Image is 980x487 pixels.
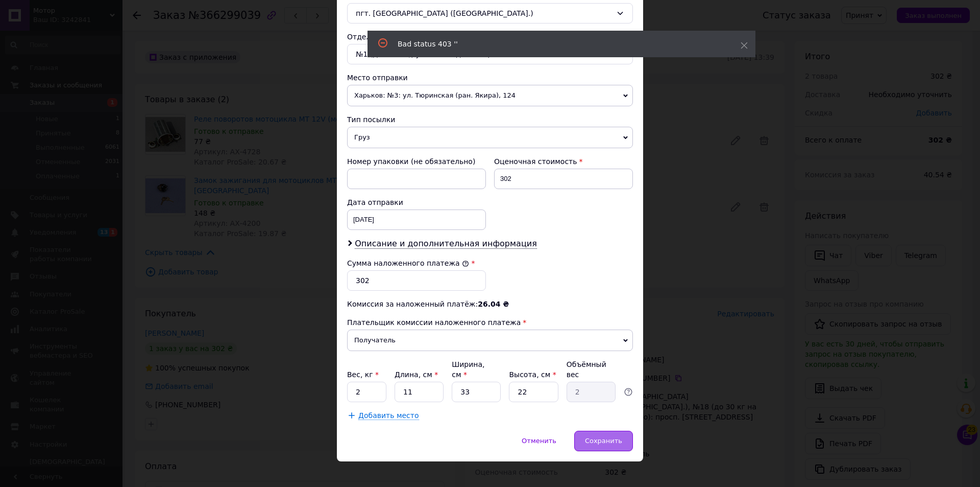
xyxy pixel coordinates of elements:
[347,44,633,64] div: №1 (до 200 кг), ул. Освободителей, 55
[347,197,486,207] div: Дата отправки
[347,32,633,42] div: Отделение
[347,299,633,309] div: Комиссия за наложенный платёж:
[494,156,633,167] div: Оценочная стоимость
[522,437,556,445] span: Отменить
[347,330,633,351] span: Получатель
[347,127,633,148] span: Груз
[347,74,408,82] span: Место отправки
[452,360,484,379] label: Ширина, см
[347,115,395,124] span: Тип посылки
[347,318,521,327] span: Плательщик комиссии наложенного платежа
[347,3,633,24] div: пгт. [GEOGRAPHIC_DATA] ([GEOGRAPHIC_DATA].)
[355,239,537,249] span: Описание и дополнительная информация
[585,437,622,445] span: Сохранить
[347,370,379,379] label: Вес, кг
[509,370,556,379] label: Высота, см
[347,85,633,106] span: Харьков: №3: ул. Тюринская (ран. Якира), 124
[567,359,616,380] div: Объёмный вес
[478,300,509,308] span: 26.04 ₴
[395,370,438,379] label: Длина, см
[347,259,469,267] label: Сумма наложенного платежа
[358,411,419,420] span: Добавить место
[398,39,715,49] div: Bad status 403 ''
[347,156,486,167] div: Номер упаковки (не обязательно)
